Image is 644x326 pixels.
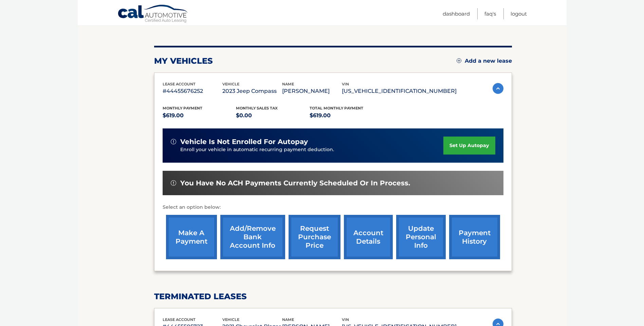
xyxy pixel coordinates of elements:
[154,56,213,66] h2: my vehicles
[171,180,176,186] img: alert-white.svg
[344,215,393,259] a: account details
[166,215,217,259] a: make a payment
[282,317,294,322] span: name
[443,137,495,155] a: set up autopay
[449,215,500,259] a: payment history
[154,291,512,302] h2: terminated leases
[457,58,512,64] a: Add a new lease
[163,82,196,86] span: lease account
[180,138,308,146] span: vehicle is not enrolled for autopay
[163,111,236,120] p: $619.00
[180,179,410,187] span: You have no ACH payments currently scheduled or in process.
[342,86,457,96] p: [US_VEHICLE_IDENTIFICATION_NUMBER]
[443,8,470,19] a: Dashboard
[342,82,349,86] span: vin
[163,203,503,211] p: Select an option below:
[282,82,294,86] span: name
[493,83,503,94] img: accordion-active.svg
[180,146,444,154] p: Enroll your vehicle in automatic recurring payment deduction.
[342,317,349,322] span: vin
[511,8,527,19] a: Logout
[236,106,278,110] span: Monthly sales Tax
[396,215,446,259] a: update personal info
[171,139,176,144] img: alert-white.svg
[484,8,496,19] a: FAQ's
[222,86,282,96] p: 2023 Jeep Compass
[282,86,342,96] p: [PERSON_NAME]
[222,82,239,86] span: vehicle
[220,215,285,259] a: Add/Remove bank account info
[457,58,461,63] img: add.svg
[289,215,341,259] a: request purchase price
[163,106,202,110] span: Monthly Payment
[163,86,222,96] p: #44455676252
[310,106,363,110] span: Total Monthly Payment
[117,4,189,24] a: Cal Automotive
[222,317,239,322] span: vehicle
[236,111,310,120] p: $0.00
[163,317,196,322] span: lease account
[310,111,383,120] p: $619.00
